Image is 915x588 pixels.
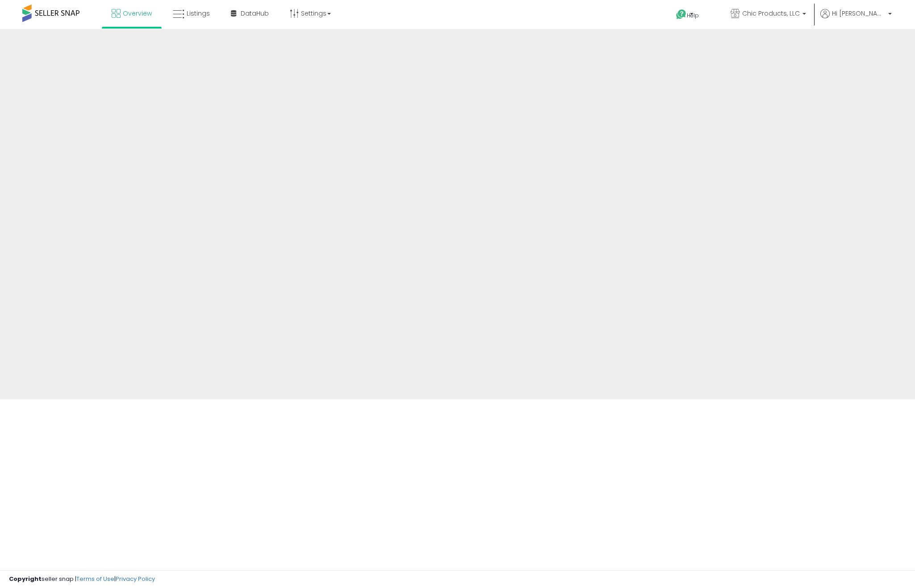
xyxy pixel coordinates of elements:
[187,9,210,18] span: Listings
[241,9,269,18] span: DataHub
[676,9,687,20] i: Get Help
[123,9,152,18] span: Overview
[742,9,800,18] span: Chic Products, LLC
[687,12,699,19] span: Help
[669,2,716,29] a: Help
[820,9,892,29] a: Hi [PERSON_NAME]
[832,9,886,18] span: Hi [PERSON_NAME]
